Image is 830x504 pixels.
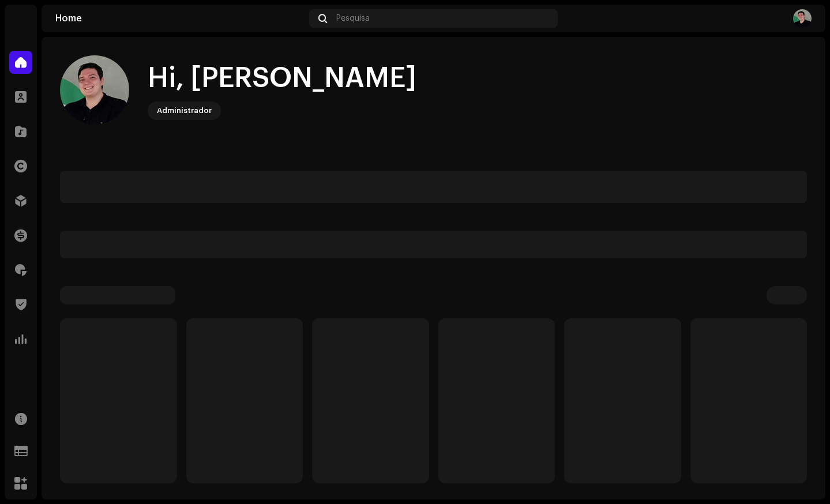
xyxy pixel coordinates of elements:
img: 918a7c50-60df-4dc6-aa5d-e5e31497a30a [793,9,812,28]
img: 918a7c50-60df-4dc6-aa5d-e5e31497a30a [60,55,129,125]
div: Home [55,14,305,23]
span: Pesquisa [336,14,370,23]
div: Administrador [157,104,212,118]
div: Hi, [PERSON_NAME] [148,60,416,97]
